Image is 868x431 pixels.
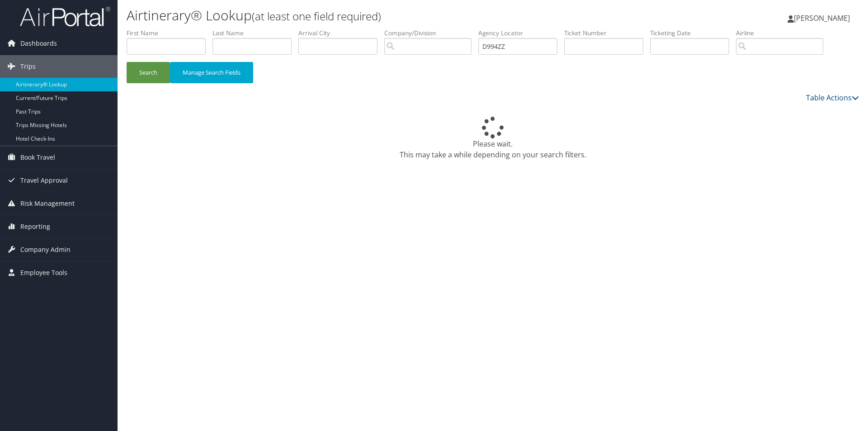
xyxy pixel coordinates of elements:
label: Last Name [212,28,298,38]
h1: Airtinerary® Lookup [127,6,615,25]
img: airportal-logo.png [20,6,110,27]
label: Company/Division [384,28,478,38]
span: Company Admin [20,238,71,261]
span: Employee Tools [20,261,67,284]
span: Risk Management [20,192,75,215]
span: Reporting [20,215,50,238]
span: Trips [20,55,36,78]
label: Agency Locator [478,28,564,38]
small: (at least one field required) [252,9,381,24]
label: Ticketing Date [650,28,736,38]
a: [PERSON_NAME] [788,5,859,32]
button: Search [127,62,170,83]
a: Table Actions [806,93,859,103]
span: [PERSON_NAME] [794,13,850,23]
label: Arrival City [298,28,384,38]
label: First Name [127,28,212,38]
span: Book Travel [20,146,55,169]
button: Manage Search Fields [170,62,253,83]
div: Please wait. This may take a while depending on your search filters. [127,117,859,160]
label: Airline [736,28,830,38]
span: Dashboards [20,32,57,55]
label: Ticket Number [564,28,650,38]
span: Travel Approval [20,169,68,192]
